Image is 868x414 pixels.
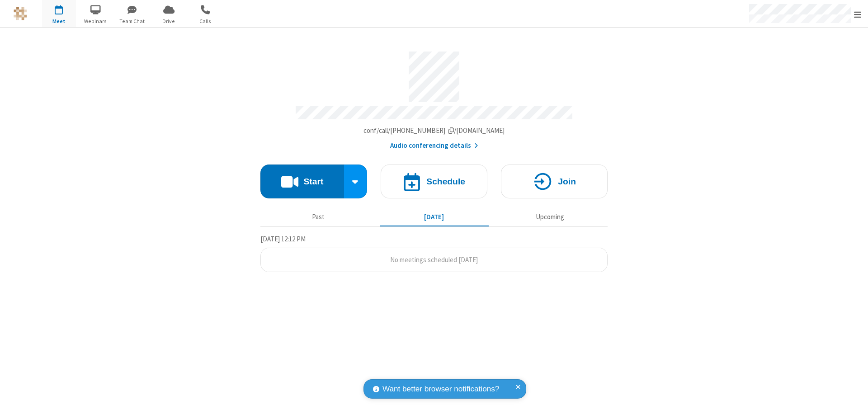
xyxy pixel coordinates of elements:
[42,17,76,25] span: Meet
[264,208,373,226] button: Past
[845,390,861,408] iframe: Chat
[363,126,505,136] button: Copy my meeting room linkCopy my meeting room link
[115,17,149,25] span: Team Chat
[426,177,465,186] h4: Schedule
[390,255,478,264] span: No meetings scheduled [DATE]
[558,177,576,186] h4: Join
[363,126,505,135] span: Copy my meeting room link
[381,165,487,198] button: Schedule
[14,7,27,20] img: QA Selenium DO NOT DELETE OR CHANGE
[260,235,306,243] span: [DATE] 12:12 PM
[382,383,499,395] span: Want better browser notifications?
[495,208,604,226] button: Upcoming
[189,17,222,25] span: Calls
[79,17,113,25] span: Webinars
[260,234,608,273] section: Today's Meetings
[380,208,489,226] button: [DATE]
[390,141,478,151] button: Audio conferencing details
[501,165,608,198] button: Join
[152,17,186,25] span: Drive
[303,177,323,186] h4: Start
[260,45,608,151] section: Account details
[260,165,344,198] button: Start
[344,165,368,198] div: Start conference options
